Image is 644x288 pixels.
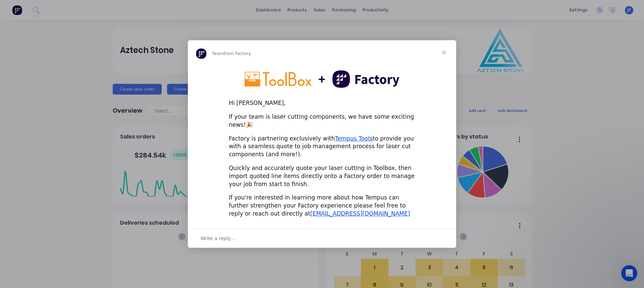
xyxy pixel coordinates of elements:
[196,48,207,59] img: Profile image for Team
[432,40,456,64] span: Close
[335,135,373,142] a: Tempus Tools
[229,164,415,188] div: Quickly and accurately quote your laser cutting in Toolbox, then import quoted line items directl...
[229,135,415,159] div: Factory is partnering exclusively with to provide you with a seamless quote to job management pro...
[223,51,251,56] span: from Factory
[229,99,415,107] div: Hi [PERSON_NAME],
[212,51,223,56] span: Team
[229,113,415,129] div: If your team is laser cutting components, we have some exciting news!🎉
[310,210,410,217] a: [EMAIL_ADDRESS][DOMAIN_NAME]
[201,234,235,243] span: Write a reply…
[188,229,456,248] div: Open conversation and reply
[229,194,415,218] div: If you're interested in learning more about how Tempus can further strengthen your Factory experi...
